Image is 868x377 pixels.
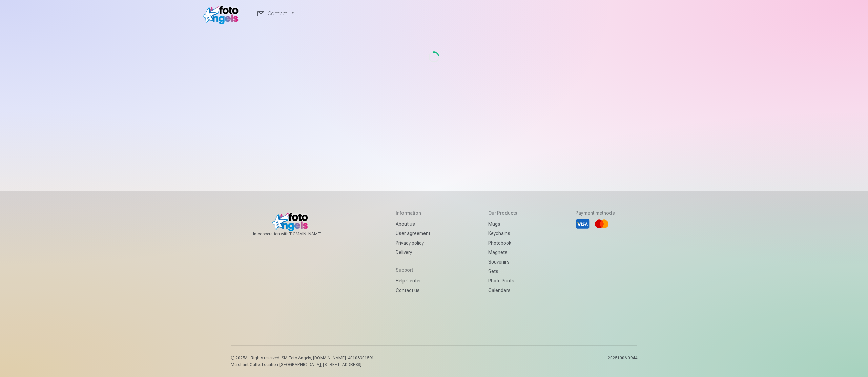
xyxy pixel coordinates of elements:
a: Keychains [488,229,517,238]
a: Magnets [488,248,517,257]
a: Privacy policy [396,238,430,248]
p: 20251006.0944 [608,355,637,368]
a: Calendars [488,286,517,295]
h5: Our products [488,210,517,216]
a: Help Center [396,276,430,286]
h5: Support [396,267,430,273]
p: © 2025 All Rights reserved. , [231,355,374,361]
a: About us [396,219,430,229]
a: Delivery [396,248,430,257]
a: [DOMAIN_NAME] [289,231,338,237]
li: Visa [575,216,590,231]
a: Contact us [396,286,430,295]
span: In cooperation with [253,231,338,237]
h5: Payment methods [575,210,615,216]
a: Photobook [488,238,517,248]
img: /v1 [203,3,242,24]
a: Sets [488,267,517,276]
a: Mugs [488,219,517,229]
a: User agreement [396,229,430,238]
a: Photo prints [488,276,517,286]
span: SIA Foto Angels, [DOMAIN_NAME]. 40103901591 [282,356,374,360]
h5: Information [396,210,430,216]
p: Merchant Outlet Location [GEOGRAPHIC_DATA], [STREET_ADDRESS] [231,362,374,368]
a: Souvenirs [488,257,517,267]
li: Mastercard [594,216,609,231]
